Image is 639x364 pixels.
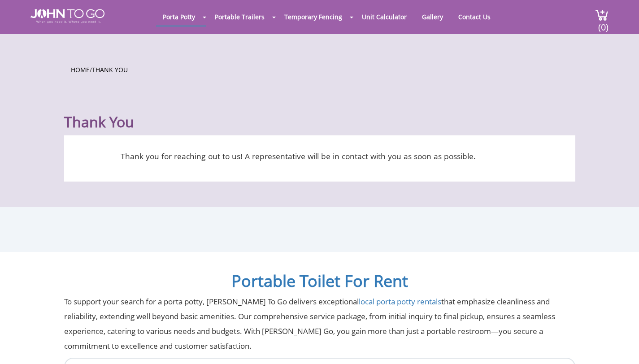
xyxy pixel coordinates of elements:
[156,8,202,26] a: Porta Potty
[595,9,609,21] img: cart a
[71,63,569,74] ul: /
[71,65,90,74] a: Home
[64,294,575,353] p: To support your search for a porta potty, [PERSON_NAME] To Go delivers exceptional that emphasize...
[598,14,609,33] span: (0)
[92,65,128,74] a: Thank You
[415,8,450,26] a: Gallery
[64,91,575,131] h1: Thank You
[208,8,271,26] a: Portable Trailers
[30,9,104,23] img: JOHN to go
[78,149,519,164] p: Thank you for reaching out to us! A representative will be in contact with you as soon as possible.
[278,8,349,26] a: Temporary Fencing
[452,8,497,26] a: Contact Us
[231,270,408,292] a: Portable Toilet For Rent
[355,8,413,26] a: Unit Calculator
[359,296,441,307] a: local porta potty rentals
